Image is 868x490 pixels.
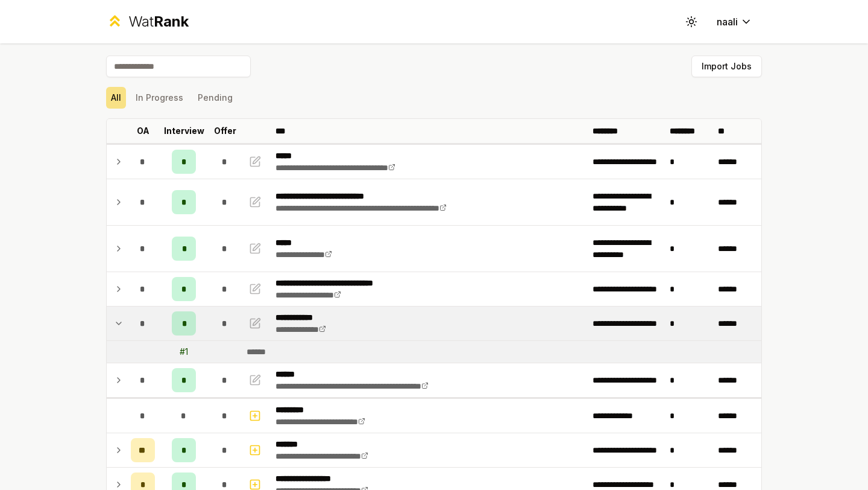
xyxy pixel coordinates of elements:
button: In Progress [131,87,188,109]
button: All [106,87,126,109]
div: Wat [128,12,189,31]
span: Rank [154,13,189,30]
button: Import Jobs [691,56,762,77]
div: # 1 [180,346,188,358]
a: WatRank [106,12,189,31]
p: Interview [164,125,204,137]
button: naali [707,11,762,33]
span: naali [717,14,738,29]
p: Offer [214,125,236,137]
button: Pending [193,87,237,109]
p: OA [137,125,149,137]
